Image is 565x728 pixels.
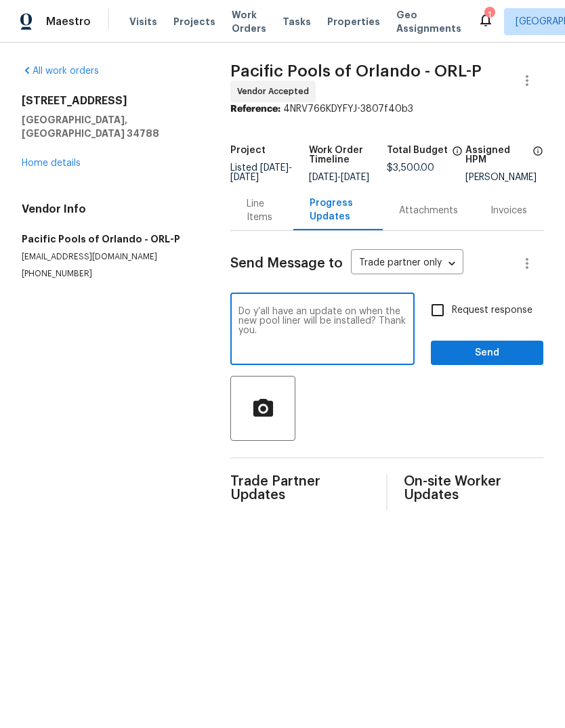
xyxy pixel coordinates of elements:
span: Properties [327,15,380,28]
div: Invoices [490,204,527,217]
a: All work orders [22,66,99,76]
p: [PHONE_NUMBER] [22,268,198,280]
button: Send [431,341,543,366]
span: Trade Partner Updates [230,475,370,502]
h5: Assigned HPM [465,146,528,165]
span: Maestro [46,15,91,28]
span: Tasks [282,17,311,26]
span: Visits [129,15,157,28]
span: The hpm assigned to this work order. [532,146,543,173]
span: The total cost of line items that have been proposed by Opendoor. This sum includes line items th... [452,146,463,163]
div: 1 [484,8,494,22]
div: Line Items [247,197,277,224]
p: [EMAIL_ADDRESS][DOMAIN_NAME] [22,251,198,263]
span: [DATE] [260,163,289,173]
span: Geo Assignments [396,8,461,35]
span: Request response [452,303,532,318]
span: [DATE] [230,173,259,182]
h5: Project [230,146,266,155]
span: Work Orders [232,8,266,35]
span: Vendor Accepted [237,85,314,98]
span: $3,500.00 [387,163,434,173]
span: On-site Worker Updates [404,475,543,502]
span: Send Message to [230,257,343,270]
div: Attachments [399,204,458,217]
div: 4NRV766KDYFYJ-3807f40b3 [230,102,543,116]
div: Progress Updates [310,196,367,223]
span: [DATE] [309,173,337,182]
span: [DATE] [341,173,369,182]
h5: [GEOGRAPHIC_DATA], [GEOGRAPHIC_DATA] 34788 [22,113,198,140]
span: - [309,173,369,182]
b: Reference: [230,104,280,114]
div: [PERSON_NAME] [465,173,543,182]
h4: Vendor Info [22,202,198,216]
span: - [230,163,292,182]
span: Projects [173,15,215,28]
h5: Total Budget [387,146,448,155]
h5: Pacific Pools of Orlando - ORL-P [22,232,198,246]
h5: Work Order Timeline [309,146,387,165]
div: Trade partner only [351,253,463,275]
span: Listed [230,163,292,182]
h2: [STREET_ADDRESS] [22,94,198,108]
span: Pacific Pools of Orlando - ORL-P [230,63,482,79]
a: Home details [22,158,81,168]
span: Send [442,345,532,362]
textarea: Do y’all have an update on when the new pool liner will be installed? Thank you. [238,307,406,354]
